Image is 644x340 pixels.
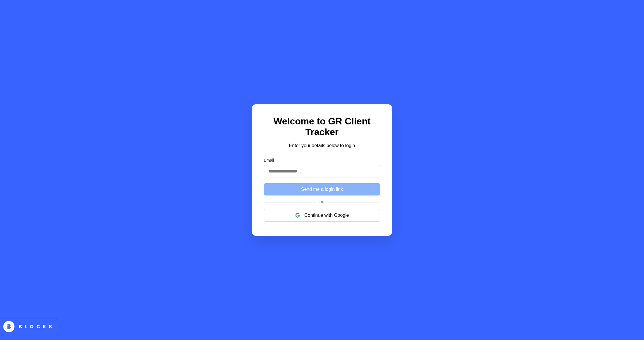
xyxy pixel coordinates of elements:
h1: Welcome to GR Client Tracker [264,116,380,138]
button: Continue with Google [264,209,380,222]
label: Email [264,158,380,163]
span: Or [317,200,327,204]
p: Enter your details below to login [264,142,380,149]
button: Send me a login link [264,183,380,195]
img: google logo [295,213,300,218]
